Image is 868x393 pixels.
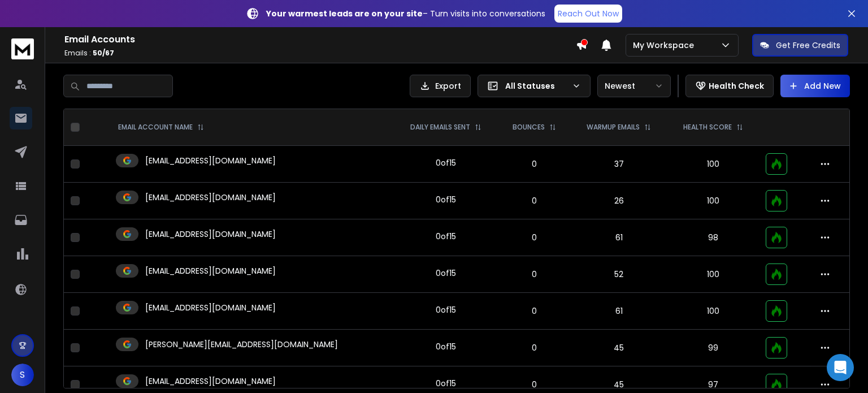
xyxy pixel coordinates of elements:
p: Health Check [709,80,764,92]
td: 61 [571,293,668,330]
button: Add New [780,75,850,97]
p: [PERSON_NAME][EMAIL_ADDRESS][DOMAIN_NAME] [145,339,338,350]
div: 0 of 15 [436,378,456,389]
td: 52 [571,256,668,293]
p: 0 [505,195,563,206]
p: WARMUP EMAILS [587,123,640,132]
button: S [11,364,34,386]
p: Get Free Credits [776,40,840,51]
td: 100 [667,256,759,293]
p: HEALTH SCORE [683,123,732,132]
button: Health Check [685,75,774,97]
p: [EMAIL_ADDRESS][DOMAIN_NAME] [145,155,276,166]
p: [EMAIL_ADDRESS][DOMAIN_NAME] [145,265,276,277]
p: All Statuses [505,80,567,92]
button: Newest [597,75,671,97]
img: logo [11,38,34,59]
div: 0 of 15 [436,231,456,242]
button: Export [410,75,471,97]
p: [EMAIL_ADDRESS][DOMAIN_NAME] [145,302,276,313]
strong: Your warmest leads are on your site [266,8,423,19]
button: Get Free Credits [752,34,848,57]
p: My Workspace [633,40,698,51]
p: BOUNCES [513,123,545,132]
p: 0 [505,305,563,317]
p: Reach Out Now [558,8,619,19]
td: 61 [571,219,668,256]
td: 37 [571,146,668,183]
td: 98 [667,219,759,256]
p: 0 [505,379,563,390]
span: 50 / 67 [93,48,114,58]
p: – Turn visits into conversations [266,8,545,19]
td: 100 [667,293,759,330]
p: 0 [505,232,563,243]
div: 0 of 15 [436,341,456,352]
div: 0 of 15 [436,157,456,169]
td: 100 [667,183,759,219]
td: 26 [571,183,668,219]
h1: Email Accounts [64,33,576,46]
td: 100 [667,146,759,183]
a: Reach Out Now [554,5,622,23]
div: 0 of 15 [436,194,456,205]
td: 45 [571,330,668,366]
div: 0 of 15 [436,304,456,316]
div: 0 of 15 [436,267,456,279]
td: 99 [667,330,759,366]
p: [EMAIL_ADDRESS][DOMAIN_NAME] [145,192,276,203]
p: [EMAIL_ADDRESS][DOMAIN_NAME] [145,375,276,387]
p: Emails : [64,49,576,58]
p: 0 [505,269,563,280]
p: 0 [505,342,563,353]
p: 0 [505,158,563,170]
p: [EMAIL_ADDRESS][DOMAIN_NAME] [145,228,276,240]
p: DAILY EMAILS SENT [410,123,470,132]
div: Open Intercom Messenger [827,354,854,381]
div: EMAIL ACCOUNT NAME [118,123,204,132]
